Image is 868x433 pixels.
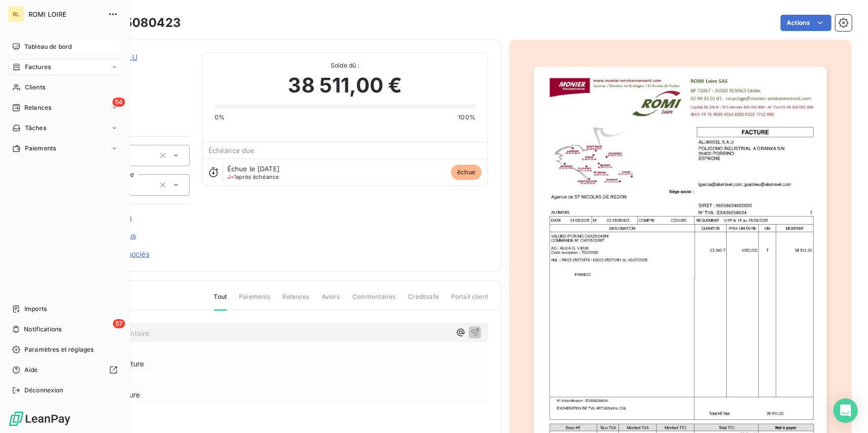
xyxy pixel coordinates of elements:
span: Échéance due [208,146,255,154]
span: Commentaires [352,292,396,310]
span: 100% [458,113,475,122]
span: C301280 [80,65,190,73]
span: Paiements [25,144,56,153]
span: Déconnexion [24,386,64,395]
span: Imports [24,304,47,314]
h3: 03-25080423 [95,14,181,32]
span: Échue le [DATE] [227,165,280,173]
div: RL [8,6,24,22]
button: Actions [781,15,831,31]
div: Open Intercom Messenger [833,398,858,423]
span: Clients [25,83,45,92]
span: Paiements [239,292,270,310]
span: Creditsafe [408,292,439,310]
img: Logo LeanPay [8,411,71,427]
span: J+1 [227,173,236,180]
a: Aide [8,362,122,378]
span: Avoirs [322,292,340,310]
span: Solde dû : [215,61,475,70]
span: 0% [215,113,225,122]
span: 38 511,00 € [288,70,402,101]
span: après échéance [227,174,279,180]
span: Tableau de bord [24,42,72,51]
span: Paramètres et réglages [24,345,94,354]
span: Tâches [25,123,46,133]
span: ROMI LOIRE [28,10,102,18]
span: échue [451,165,482,180]
span: Relances [24,103,51,112]
span: 57 [113,319,125,328]
span: Notifications [24,325,62,334]
span: Portail client [451,292,488,310]
span: Tout [214,292,227,311]
span: Aide [24,365,38,375]
span: 54 [112,98,125,107]
span: Factures [25,63,51,72]
span: Relances [282,292,309,310]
